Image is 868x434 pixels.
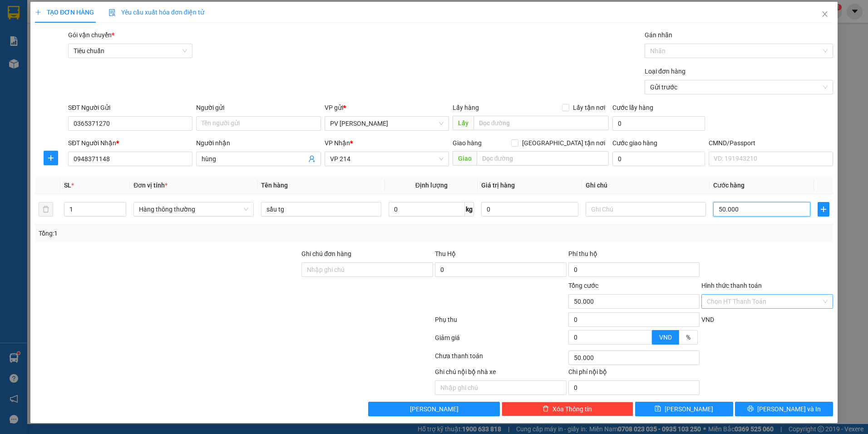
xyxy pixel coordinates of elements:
[818,202,829,217] button: plus
[24,15,74,49] strong: CÔNG TY TNHH [GEOGRAPHIC_DATA] 214 QL13 - P.26 - Q.BÌNH THẠNH - TP HCM 1900888606
[330,152,444,166] span: VP 214
[435,367,567,380] div: Ghi chú nội bộ nhà xe
[415,182,448,189] span: Định lượng
[818,206,829,213] span: plus
[301,262,433,277] input: Ghi chú đơn hàng
[713,182,745,189] span: Cước hàng
[330,117,444,130] span: PV Nam Đong
[68,31,114,39] span: Gói vận chuyển
[586,202,706,217] input: Ghi Chú
[612,139,657,147] label: Cước giao hàng
[542,405,549,413] span: delete
[91,34,128,41] span: ND08250439
[44,151,58,165] button: plus
[453,139,482,147] span: Giao hàng
[502,402,633,416] button: deleteXóa Thông tin
[612,116,705,131] input: Cước lấy hàng
[139,202,248,216] span: Hàng thông thường
[735,402,833,416] button: printer[PERSON_NAME] và In
[518,138,609,148] span: [GEOGRAPHIC_DATA] tận nơi
[261,202,381,217] input: VD: Bàn, Ghế
[650,80,828,94] span: Gửi trước
[821,10,829,18] span: close
[582,177,710,194] th: Ghi chú
[39,228,335,238] div: Tổng: 1
[635,402,733,416] button: save[PERSON_NAME]
[434,351,567,367] div: Chưa thanh toán
[481,202,578,217] input: 0
[434,315,567,330] div: Phụ thu
[35,9,41,15] span: plus
[68,138,192,148] div: SĐT Người Nhận
[568,249,700,262] div: Phí thu hộ
[812,2,838,27] button: Close
[108,9,116,16] img: icon
[196,103,321,113] div: Người gửi
[196,138,321,148] div: Người nhận
[552,404,592,414] span: Xóa Thông tin
[473,116,609,130] input: Dọc đường
[261,182,288,189] span: Tên hàng
[74,44,187,58] span: Tiêu chuẩn
[133,182,168,189] span: Đơn vị tính
[569,103,609,113] span: Lấy tận nơi
[435,380,567,395] input: Nhập ghi chú
[568,367,700,380] div: Chi phí nội bộ
[701,316,714,323] span: VND
[747,405,754,413] span: printer
[645,31,672,39] label: Gán nhãn
[35,9,94,16] span: TẠO ĐƠN HÀNG
[368,402,500,416] button: [PERSON_NAME]
[612,104,653,111] label: Cước lấy hàng
[308,155,316,163] span: user-add
[453,151,477,166] span: Giao
[434,333,567,349] div: Giảm giá
[757,404,821,414] span: [PERSON_NAME] và In
[709,138,833,148] div: CMND/Passport
[325,103,449,113] div: VP gửi
[435,250,456,257] span: Thu Hộ
[645,68,686,75] label: Loại đơn hàng
[44,154,58,162] span: plus
[325,139,350,147] span: VP Nhận
[453,104,479,111] span: Lấy hàng
[701,282,762,289] label: Hình thức thanh toán
[612,152,705,166] input: Cước giao hàng
[410,404,459,414] span: [PERSON_NAME]
[9,63,19,76] span: Nơi gửi:
[69,63,84,76] span: Nơi nhận:
[86,41,128,48] span: 15:56:07 [DATE]
[481,182,515,189] span: Giá trị hàng
[9,20,21,43] img: logo
[477,151,609,166] input: Dọc đường
[465,202,474,217] span: kg
[665,404,713,414] span: [PERSON_NAME]
[301,250,351,257] label: Ghi chú đơn hàng
[39,202,53,217] button: delete
[453,116,473,130] span: Lấy
[31,54,105,61] strong: BIÊN NHẬN GỬI HÀNG HOÁ
[659,334,672,341] span: VND
[68,103,192,113] div: SĐT Người Gửi
[655,405,661,413] span: save
[686,334,690,341] span: %
[64,182,71,189] span: SL
[31,64,66,74] span: PV [PERSON_NAME]
[568,282,598,289] span: Tổng cước
[108,9,204,16] span: Yêu cầu xuất hóa đơn điện tử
